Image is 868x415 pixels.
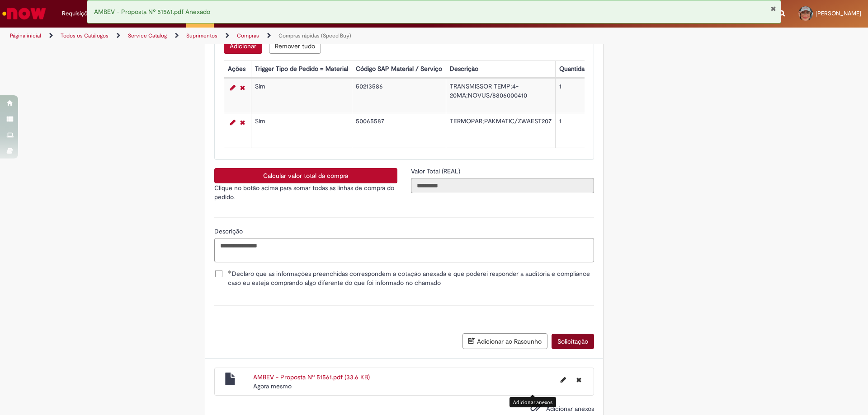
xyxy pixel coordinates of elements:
button: Remove all rows for Lista de Itens [269,38,321,54]
a: Service Catalog [128,32,167,39]
span: Adicionar anexos [546,405,594,413]
img: ServiceNow [1,5,47,23]
input: Valor Total (REAL) [411,178,594,193]
td: Sim [251,79,352,113]
button: Solicitação [552,334,594,349]
a: Compras rápidas (Speed Buy) [278,32,351,39]
span: [PERSON_NAME] [816,9,861,17]
textarea: Descrição [214,238,594,262]
p: Clique no botão acima para somar todas as linhas de compra do pedido. [214,183,397,201]
a: Editar Linha 1 [228,82,238,93]
span: Declaro que as informações preenchidas correspondem a cotação anexada e que poderei responder a a... [228,269,594,287]
button: Calcular valor total da compra [214,168,397,183]
span: Agora mesmo [253,382,292,390]
span: Obrigatório Preenchido [228,270,232,274]
time: 28/08/2025 08:44:40 [253,382,292,390]
th: Ações [224,61,251,78]
th: Descrição [446,61,555,78]
div: Adicionar anexos [509,397,556,407]
td: TERMOPAR;PAKMATIC/ZWAEST207 [446,113,555,148]
button: Fechar Notificação [770,5,776,12]
td: Sim [251,113,352,148]
button: Excluir AMBEV - Proposta Nº 51561.pdf [571,373,587,387]
a: Compras [237,32,259,39]
a: Remover linha 2 [238,117,247,128]
a: Página inicial [10,32,41,39]
td: 1 [555,79,595,113]
td: TRANSMISSOR TEMP;4-20MA;NOVUS/8806000410 [446,79,555,113]
span: Requisições [62,9,94,18]
td: 1 [555,113,595,148]
a: Suprimentos [186,32,217,39]
button: Editar nome de arquivo AMBEV - Proposta Nº 51561.pdf [555,373,571,387]
button: Adicionar ao Rascunho [462,333,547,349]
span: Somente leitura - Valor Total (REAL) [411,167,462,175]
a: Todos os Catálogos [61,32,108,39]
td: 50213586 [352,79,446,113]
span: AMBEV - Proposta Nº 51561.pdf Anexado [94,8,210,16]
span: Descrição [214,227,245,235]
th: Código SAP Material / Serviço [352,61,446,78]
th: Quantidade [555,61,595,78]
label: Somente leitura - Valor Total (REAL) [411,167,462,176]
td: 50065587 [352,113,446,148]
a: Editar Linha 2 [228,117,238,128]
th: Trigger Tipo de Pedido = Material [251,61,352,78]
button: Add a row for Lista de Itens [224,38,262,54]
a: AMBEV - Proposta Nº 51561.pdf (33.6 KB) [253,373,370,381]
ul: Trilhas de página [7,28,572,44]
a: Remover linha 1 [238,82,247,93]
